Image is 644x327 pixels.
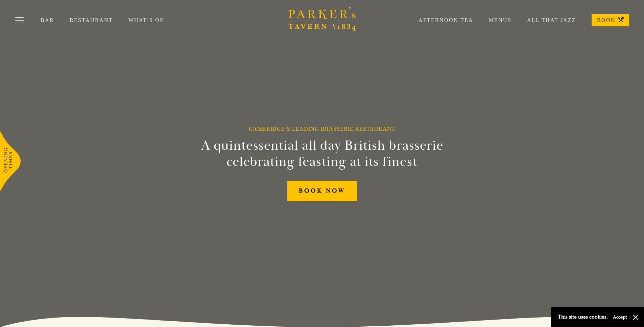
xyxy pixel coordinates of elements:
button: Accept [613,314,627,320]
a: BOOK NOW [287,181,357,201]
h2: A quintessential all day British brasserie celebrating feasting at its finest [168,137,476,170]
h1: Cambridge’s Leading Brasserie Restaurant [249,126,395,132]
button: Close and accept [632,314,639,321]
p: This site uses cookies. [558,312,608,322]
